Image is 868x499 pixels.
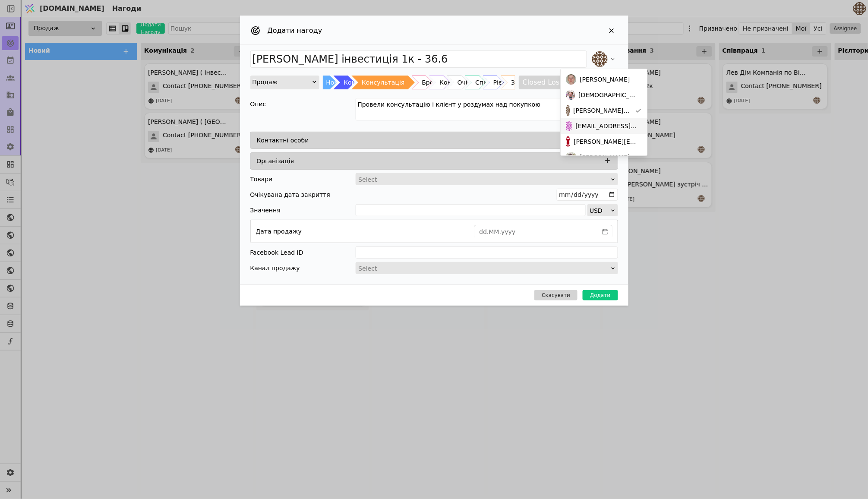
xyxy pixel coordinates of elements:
img: an [592,51,608,67]
button: Скасувати [534,290,578,300]
div: Рієлтори [493,76,521,89]
p: Контактні особи [257,136,309,145]
span: Значення [250,204,281,216]
div: Новий [326,76,346,89]
div: Товари [250,173,273,185]
p: Організація [257,157,294,166]
div: Запрошення [511,76,551,89]
span: [PERSON_NAME][EMAIL_ADDRESS][DOMAIN_NAME] [574,137,638,146]
img: de [566,121,572,131]
div: Очікувана дата закриття [250,189,331,201]
div: Канал продажу [250,262,300,274]
div: Контракт [439,76,470,89]
div: Facebook Lead ID [250,246,303,259]
input: dd.MM.yyyy [475,226,598,238]
div: Опис [250,98,356,110]
div: Комунікація [344,76,382,89]
span: [EMAIL_ADDRESS][DOMAIN_NAME] [576,122,639,131]
img: bo [566,136,571,147]
div: Продаж [253,76,312,88]
img: AS [566,152,577,162]
svg: calender simple [602,229,608,235]
div: Очікування [458,76,493,89]
button: Додати [583,290,618,300]
h2: Додати нагоду [268,25,322,36]
img: an [566,105,570,116]
img: РS [566,74,577,85]
div: Співпраця [475,76,508,89]
span: [PERSON_NAME][EMAIL_ADDRESS][DOMAIN_NAME] [573,106,631,115]
img: Хр [566,90,575,100]
textarea: Провели консультацію і клієнт у роздумах над покупкою [356,98,618,120]
input: Ім'я [250,51,587,68]
span: [PERSON_NAME] [580,75,630,84]
div: Дата продажу [256,225,302,237]
div: Консультація [362,76,404,89]
div: USD [590,205,610,217]
button: Closed Lost [519,76,566,89]
span: [DEMOGRAPHIC_DATA] [578,91,638,100]
div: Select [359,262,609,275]
span: [PERSON_NAME] [580,153,630,162]
div: Add Opportunity [240,16,628,306]
div: Бронь [422,76,441,89]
